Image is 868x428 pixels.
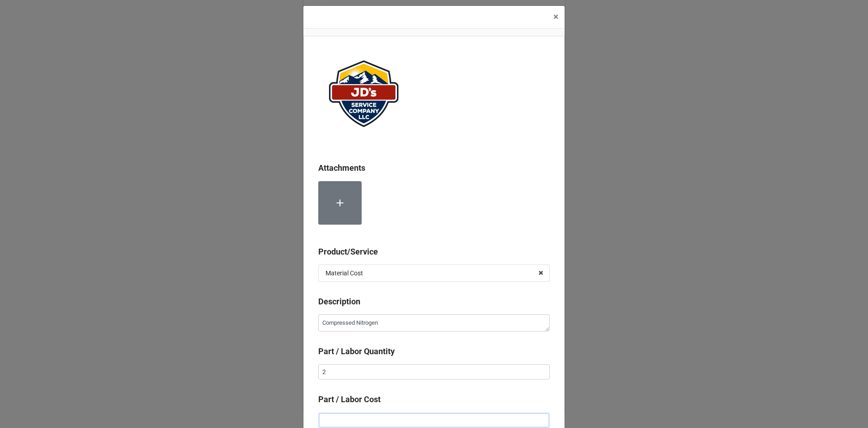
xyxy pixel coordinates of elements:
[553,11,558,22] span: ×
[318,314,550,332] textarea: Compressed Nitrogen
[318,393,381,406] label: Part / Labor Cost
[318,162,365,174] label: Attachments
[318,245,378,258] label: Product/Service
[325,270,363,276] div: Material Cost
[318,51,409,137] img: user-attachments%2Flegacy%2Fextension-attachments%2FePqffAuANl%2FJDServiceCoLogo_website.png
[318,345,395,358] label: Part / Labor Quantity
[318,295,360,308] label: Description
